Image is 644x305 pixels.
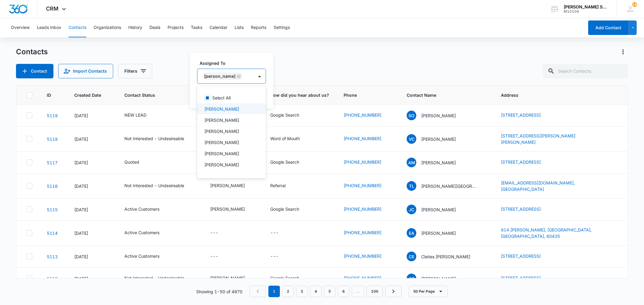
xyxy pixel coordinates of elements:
span: VC [407,134,416,144]
div: Assigned To - Kenneth Florman - Select to Edit Field [210,275,256,282]
span: AG [407,274,416,283]
div: [PERSON_NAME] [210,275,245,281]
div: Phone - (815) 671-1726 - Select to Edit Field [344,229,392,237]
button: Add Contact [588,20,629,35]
span: ID [47,92,51,98]
button: Deals [149,18,160,37]
button: Organizations [94,18,121,37]
a: Page 3 [296,286,308,297]
a: [STREET_ADDRESS][PERSON_NAME][PERSON_NAME] [501,133,575,145]
div: Address - 4060 76th, Merrillville, IN, 46410 - Select to Edit Field [501,253,552,260]
div: Address - 914 Alann, Joliet, IL, 60435 - Select to Edit Field [501,227,618,239]
a: [STREET_ADDRESS] [501,159,541,165]
button: Projects [168,18,184,37]
div: Contact Status - Not Interested - Undesireable - Select to Edit Field [124,275,195,282]
a: Navigate to contact details page for Abbie Gorgan [47,276,58,281]
div: Phone - (812) 455-5178 - Select to Edit Field [344,206,392,213]
div: account id [564,9,608,14]
div: [DATE] [74,275,110,282]
a: Page 2 [282,286,294,297]
a: [PHONE_NUMBER] [344,253,381,259]
p: [PERSON_NAME] [204,150,239,157]
div: Contact Name - Stephanie O'Malley - Select to Edit Field [407,111,467,120]
div: Phone - (312) 607-0222 - Select to Edit Field [344,275,392,282]
a: [PHONE_NUMBER] [344,229,381,236]
button: Leads Inbox [37,18,61,37]
a: Page 5 [324,286,335,297]
span: 141 [632,2,637,7]
span: CRM [46,5,59,12]
p: [PERSON_NAME] [204,128,239,134]
a: [EMAIL_ADDRESS][DOMAIN_NAME], [GEOGRAPHIC_DATA] [501,180,575,192]
div: [DATE] [74,183,110,189]
div: Contact Status - Active Customers - Select to Edit Field [124,229,170,237]
div: Address - 1340 N Western Ave, Park Ridge, IL, 60068 - Select to Edit Field [501,275,552,282]
div: Contact Status - NEW LEAD - Select to Edit Field [124,112,157,119]
button: Settings [274,18,290,37]
div: [DATE] [74,206,110,213]
p: Select All [212,95,231,101]
p: [PERSON_NAME] [421,136,456,142]
div: [DATE] [74,136,110,142]
div: Phone - (317) 797-9164 - Select to Edit Field [344,182,392,190]
p: [PERSON_NAME] [421,159,456,166]
div: Remove Ted DiMayo [235,74,241,78]
div: Not Interested - Undesireable [124,275,184,281]
a: Page 100 [367,286,383,297]
button: Calendar [210,18,227,37]
div: Not Interested - Undesireable [124,135,184,142]
div: How did you hear about us? - Google Search - Select to Edit Field [270,206,310,213]
input: Search Contacts [543,64,628,78]
div: Phone - (616) 437-6145 - Select to Edit Field [344,135,392,143]
div: --- [210,229,218,237]
p: [PERSON_NAME][GEOGRAPHIC_DATA] [421,183,476,189]
em: 1 [268,286,280,297]
div: --- [210,253,218,260]
button: Add Contact [16,64,53,78]
div: Referral [270,182,286,189]
div: Contact Status - Active Customers - Select to Edit Field [124,253,170,260]
label: Assigned To [200,60,268,66]
p: [PERSON_NAME] [204,173,239,179]
div: Assigned To - - Select to Edit Field [210,253,229,260]
span: TL [407,181,416,191]
div: Phone - (630) 551-2232 - Select to Edit Field [344,159,392,166]
div: Phone - (331) 643-9134 - Select to Edit Field [344,112,392,119]
a: Navigate to contact details page for Ernestina Aguirre [47,231,58,236]
span: AM [407,158,416,167]
div: Address - tslakes@yahoo.com, Bargersville, IN, 46106 - Select to Edit Field [501,180,618,192]
button: Reports [251,18,266,37]
a: Next Page [385,286,402,297]
a: Navigate to contact details page for Stephanie O'Malley [47,113,58,118]
div: How did you hear about us? - Referral - Select to Edit Field [270,182,296,190]
div: Contact Name - Van Cheryl - Select to Edit Field [407,134,467,144]
p: [PERSON_NAME] [421,275,456,282]
div: Contact Name - Jack Cinelli - Select to Edit Field [407,205,467,214]
div: How did you hear about us? - Google Search - Select to Edit Field [270,275,310,282]
a: Page 6 [338,286,349,297]
div: Contact Status - Active Customers - Select to Edit Field [124,206,170,213]
div: Active Customers [124,253,159,259]
div: Active Customers [124,229,159,236]
div: NEW LEAD [124,112,146,118]
p: [PERSON_NAME] [204,162,239,168]
a: [PHONE_NUMBER] [344,112,381,118]
button: Overview [11,18,30,37]
nav: Pagination [250,286,402,297]
a: Navigate to contact details page for Jack Cinelli [47,207,58,212]
div: Contact Name - Abbie Gorgan - Select to Edit Field [407,274,467,283]
p: [PERSON_NAME] [204,117,239,123]
p: [PERSON_NAME] [421,206,456,213]
p: [PERSON_NAME] [204,106,239,112]
a: 914 [PERSON_NAME], [GEOGRAPHIC_DATA], [GEOGRAPHIC_DATA], 60435 [501,227,592,239]
button: Tasks [191,18,202,37]
span: How did you hear about us? [270,92,329,98]
div: Address - 47 Osage Ct, Oswego, IL, 60543 - Select to Edit Field [501,159,552,166]
a: [PHONE_NUMBER] [344,275,381,281]
span: Contact Name [407,92,478,98]
div: Contact Name - Claties Eldridge - Select to Edit Field [407,252,481,261]
p: [PERSON_NAME] [421,112,456,119]
button: Import Contacts [58,64,113,78]
a: [PHONE_NUMBER] [344,206,381,212]
div: [DATE] [74,253,110,260]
